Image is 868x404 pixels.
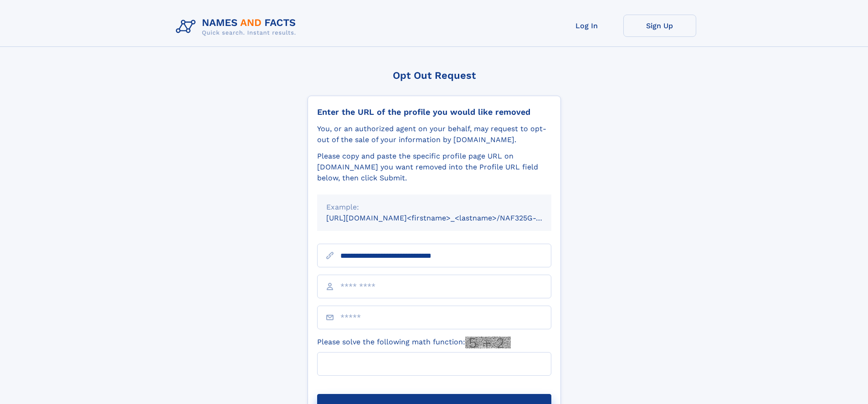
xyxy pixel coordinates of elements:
small: [URL][DOMAIN_NAME]<firstname>_<lastname>/NAF325G-xxxxxxxx [326,214,569,222]
div: Please copy and paste the specific profile page URL on [DOMAIN_NAME] you want removed into the Pr... [317,151,551,184]
a: Log In [550,15,623,37]
div: Enter the URL of the profile you would like removed [317,107,551,117]
img: Logo Names and Facts [172,15,303,39]
label: Please solve the following math function: [317,337,511,348]
div: Opt Out Request [308,70,561,81]
div: Example: [326,202,542,213]
div: You, or an authorized agent on your behalf, may request to opt-out of the sale of your informatio... [317,123,551,145]
a: Sign Up [623,15,696,37]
